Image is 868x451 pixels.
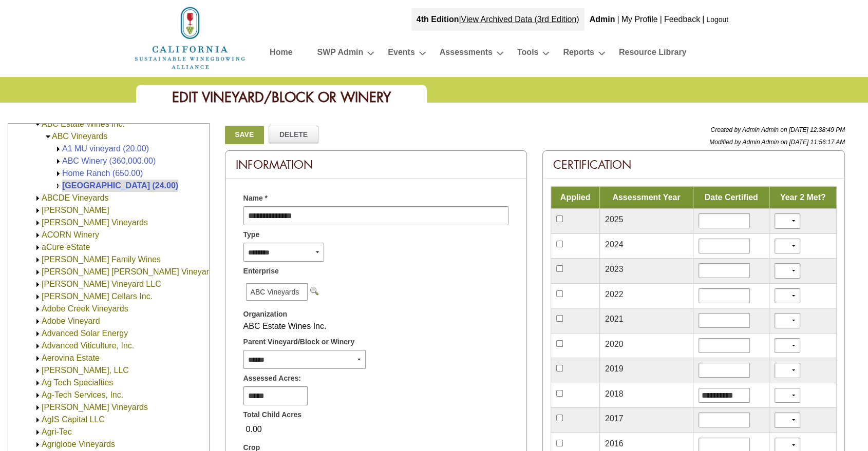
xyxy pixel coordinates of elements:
[619,45,687,63] a: Resource Library
[42,218,148,227] a: [PERSON_NAME] Vineyards
[616,8,620,31] div: |
[243,309,288,320] span: Organization
[34,293,42,301] img: Expand Adelaida Cellars Inc.
[709,126,845,146] span: Created by Admin Admin on [DATE] 12:38:49 PM Modified by Admin Admin on [DATE] 11:56:17 AM
[34,441,42,448] img: Expand Agriglobe Vineyards
[42,378,113,387] a: Ag Tech Specialties
[34,244,42,251] img: Expand aCure eState
[659,8,663,31] div: |
[243,421,265,438] span: 0.00
[34,121,42,128] img: Collapse ABC Estate Wines Inc.
[664,15,700,24] a: Feedback
[317,45,363,63] a: SWP Admin
[62,169,143,178] a: Home Ranch (650.00)
[605,364,624,373] span: 2019
[599,187,693,209] td: Assessment Year
[34,367,42,375] img: Expand AF VINES, LLC
[243,373,301,384] span: Assessed Acres:
[62,144,149,153] a: A1 MU vineyard (20.00)
[54,170,62,178] img: Expand Home Ranch (650.00)
[693,187,769,209] td: Date Certified
[172,88,391,106] span: Edit Vineyard/Block or Winery
[605,439,624,448] span: 2016
[563,45,594,63] a: Reports
[34,305,42,313] img: Expand Adobe Creek Vineyards
[605,240,624,249] span: 2024
[34,391,42,399] img: Expand Ag-Tech Services, Inc.
[42,280,161,288] a: [PERSON_NAME] Vineyard LLC
[243,193,268,204] span: Name *
[54,158,62,165] img: Expand ABC Winery (360,000.00)
[42,243,90,251] a: aCure eState
[225,126,264,144] a: Save
[269,126,318,143] a: Delete
[34,194,42,202] img: Expand ABCDE Vineyards
[388,45,414,63] a: Events
[225,151,527,179] div: Information
[54,145,62,153] img: Expand A1 MU vineyard (20.00)
[590,15,615,24] b: Admin
[34,355,42,362] img: Expand Aerovina Estate
[42,317,100,325] a: Adobe Vineyard
[42,366,129,375] a: [PERSON_NAME], LLC
[134,5,247,71] img: logo_cswa2x.png
[243,337,355,347] span: Parent Vineyard/Block or Winery
[42,193,108,202] a: ABCDE Vineyards
[42,292,153,301] a: [PERSON_NAME] Cellars Inc.
[605,315,624,323] span: 2021
[706,15,728,24] a: Logout
[621,15,657,24] a: My Profile
[243,266,279,277] span: Enterprise
[34,330,42,338] img: Expand Advanced Solar Energy
[42,255,161,264] a: [PERSON_NAME] Family Wines
[42,415,105,424] a: AgIS Capital LLC
[42,329,128,338] a: Advanced Solar Energy
[417,15,459,24] strong: 4th Edition
[44,133,52,141] img: Collapse ABC Vineyards
[411,8,584,31] div: |
[543,151,844,179] div: Certification
[605,414,624,423] span: 2017
[62,181,178,190] a: [GEOGRAPHIC_DATA] (24.00)
[134,33,247,42] a: Home
[605,215,624,224] span: 2025
[34,428,42,436] img: Expand Agri-Tec
[42,206,109,214] a: [PERSON_NAME]
[34,207,42,214] img: Expand Abraham Vineyards
[34,219,42,227] img: Expand Ackerman Vineyards
[34,416,42,424] img: Expand AgIS Capital LLC
[34,281,42,288] img: Expand Adams Vineyard LLC
[34,231,42,239] img: Expand ACORN Winery
[42,120,125,128] a: ABC Estate Wines Inc.
[769,187,837,209] td: Year 2 Met?
[243,409,302,420] span: Total Child Acres
[461,15,579,24] a: View Archived Data (3rd Edition)
[517,45,538,63] a: Tools
[42,230,99,239] a: ACORN Winery
[34,379,42,387] img: Expand Ag Tech Specialties
[42,427,72,436] a: Agri-Tec
[42,267,214,276] a: [PERSON_NAME] [PERSON_NAME] Vineyard
[605,340,624,348] span: 2020
[701,8,705,31] div: |
[42,354,100,362] a: Aerovina Estate
[42,440,115,448] a: Agriglobe Vineyards
[551,187,600,209] td: Applied
[243,322,327,330] span: ABC Estate Wines Inc.
[34,318,42,325] img: Expand Adobe Vineyard
[34,256,42,264] img: Expand Adair Family Wines
[270,45,292,63] a: Home
[42,390,123,399] a: Ag-Tech Services, Inc.
[34,342,42,350] img: Expand Advanced Viticulture, Inc.
[62,156,156,165] a: ABC Winery (360,000.00)
[42,341,134,350] a: Advanced Viticulture, Inc.
[34,404,42,411] img: Expand Agajanian Vineyards
[605,389,624,398] span: 2018
[243,229,260,240] span: Type
[34,268,42,276] img: Expand Adams Knoll Vineyard
[605,265,624,273] span: 2023
[42,304,128,313] a: Adobe Creek Vineyards
[605,290,624,299] span: 2022
[42,403,148,411] a: [PERSON_NAME] Vineyards
[440,45,493,63] a: Assessments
